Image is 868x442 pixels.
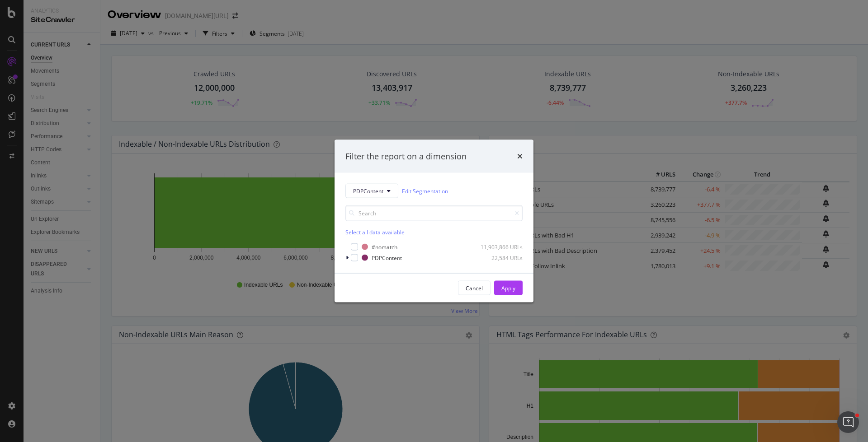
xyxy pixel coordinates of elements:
div: Cancel [466,284,483,292]
a: Edit Segmentation [402,186,448,195]
div: 11,903,866 URLs [478,243,523,251]
iframe: Intercom live chat [837,411,859,433]
button: Apply [494,281,523,295]
div: 22,584 URLs [478,254,523,261]
div: Filter the report on a dimension [345,150,467,162]
div: modal [335,140,533,302]
div: times [517,150,523,162]
span: PDPContent [353,187,383,195]
button: Cancel [458,281,491,295]
div: Apply [501,284,515,292]
div: PDPContent [372,254,402,261]
div: #nomatch [372,243,397,251]
input: Search [345,205,523,221]
div: Select all data available [345,228,523,236]
button: PDPContent [345,184,398,198]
